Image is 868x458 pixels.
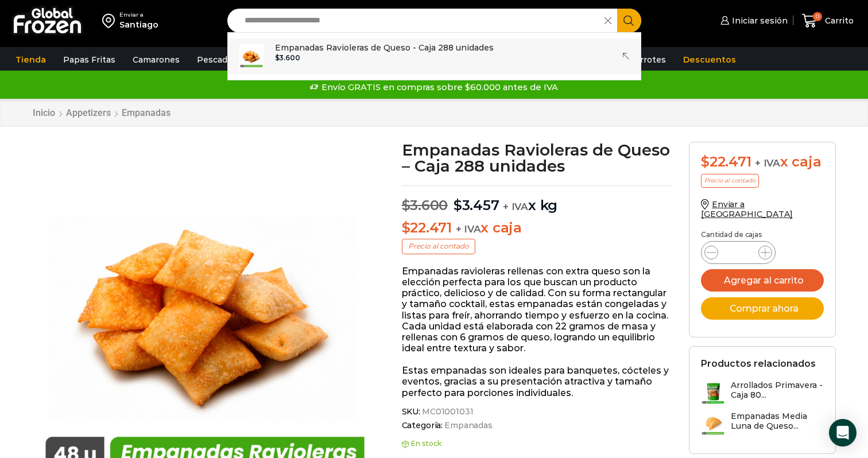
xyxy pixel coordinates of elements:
bdi: 22.471 [701,153,751,170]
p: Cantidad de cajas [701,231,824,239]
div: x caja [701,154,824,170]
p: En stock [402,440,672,448]
div: Santiago [119,19,158,30]
a: Empanadas [443,421,493,430]
bdi: 3.457 [454,197,499,214]
p: Empanadas ravioleras rellenas con extra queso son la elección perfecta para los que buscan un pro... [402,266,672,354]
p: Precio al contado [701,174,759,188]
h2: Productos relacionados [701,358,816,369]
bdi: 3.600 [275,53,300,62]
a: Appetizers [65,107,111,118]
a: Inicio [32,107,56,118]
a: Descuentos [677,49,742,71]
span: Iniciar sesión [729,15,788,26]
a: Camarones [127,49,185,71]
h3: Empanadas Media Luna de Queso... [731,412,824,431]
a: Empanadas Ravioleras de Queso - Caja 288 unidades $3.600 [228,38,641,74]
nav: Breadcrumb [32,107,171,118]
div: Open Intercom Messenger [829,419,857,447]
p: Precio al contado [402,239,475,254]
a: Pescados y Mariscos [191,49,289,71]
span: Carrito [822,15,854,26]
a: Tienda [10,49,52,71]
span: Categoría: [402,421,672,430]
p: x kg [402,185,672,214]
a: Papas Fritas [57,49,121,71]
img: address-field-icon.svg [102,11,119,30]
button: Agregar al carrito [701,269,824,292]
a: Empanadas [121,107,171,118]
span: + IVA [503,201,528,212]
span: $ [402,219,410,236]
bdi: 3.600 [402,197,448,214]
h1: Empanadas Ravioleras de Queso – Caja 288 unidades [402,142,672,174]
span: $ [454,197,462,214]
span: SKU: [402,407,672,417]
p: Estas empanadas son ideales para banquetes, cócteles y eventos, gracias a su presentación atracti... [402,365,672,398]
a: Iniciar sesión [718,9,788,32]
a: Empanadas Media Luna de Queso... [701,412,824,436]
p: Empanadas Ravioleras de Queso - Caja 288 unidades [275,41,494,54]
button: Search button [617,9,641,33]
span: + IVA [755,157,780,169]
button: Comprar ahora [701,297,824,320]
span: $ [402,197,410,214]
span: 0 [813,12,822,21]
p: x caja [402,220,672,236]
span: $ [275,53,280,62]
span: + IVA [456,223,481,235]
span: MC01001031 [420,407,474,417]
a: 0 Carrito [799,7,857,34]
div: Enviar a [119,11,158,19]
bdi: 22.471 [402,219,452,236]
a: Abarrotes [618,49,672,71]
h3: Arrollados Primavera - Caja 80... [731,381,824,400]
span: $ [701,153,710,170]
a: Enviar a [GEOGRAPHIC_DATA] [701,199,793,219]
input: Product quantity [727,244,749,261]
a: Arrollados Primavera - Caja 80... [701,381,824,405]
